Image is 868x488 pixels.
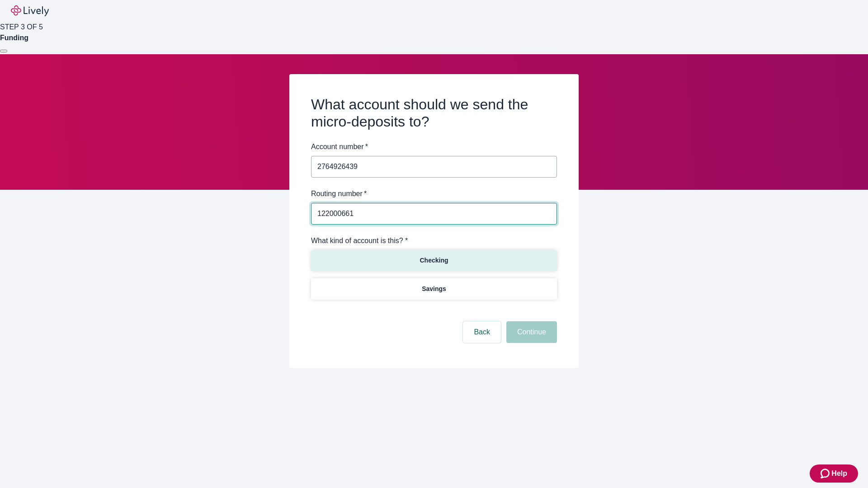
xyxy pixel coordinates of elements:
button: Checking [311,250,557,271]
h2: What account should we send the micro-deposits to? [311,96,557,131]
label: Account number [311,141,368,152]
button: Zendesk support iconHelp [810,465,858,483]
label: Routing number [311,188,367,199]
p: Savings [422,284,446,294]
button: Savings [311,278,557,300]
svg: Zendesk support icon [821,468,831,479]
span: Help [831,468,847,479]
label: What kind of account is this? * [311,235,408,246]
img: Lively [11,5,49,16]
p: Checking [420,256,448,265]
button: Back [463,321,501,343]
